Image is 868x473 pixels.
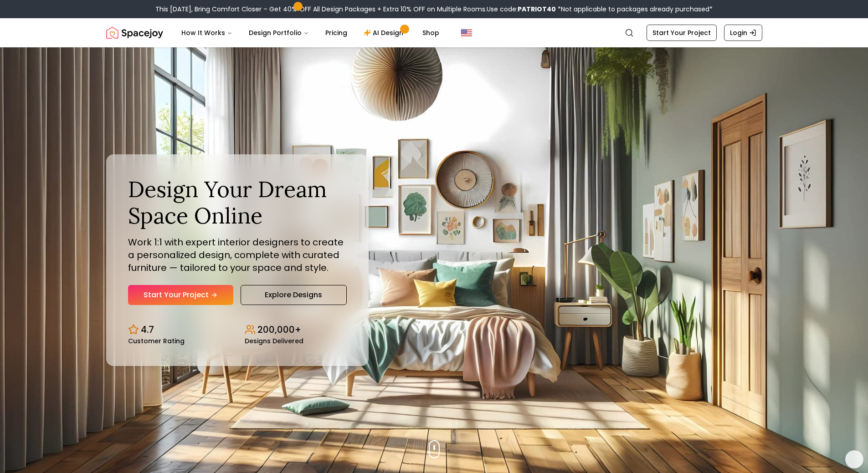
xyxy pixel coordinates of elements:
a: Start Your Project [647,25,717,41]
p: 200,000+ [257,323,301,336]
div: This [DATE], Bring Comfort Closer – Get 40% OFF All Design Packages + Extra 10% OFF on Multiple R... [155,5,713,14]
button: Design Portfolio [241,24,316,42]
div: Design stats [128,316,347,344]
b: PATRIOT40 [518,5,556,14]
a: Start Your Project [128,285,233,305]
span: Use code: [487,5,556,14]
small: Designs Delivered [245,338,303,344]
a: Login [724,25,762,41]
p: Work 1:1 with expert interior designers to create a personalized design, complete with curated fu... [128,236,347,274]
small: Customer Rating [128,338,185,344]
img: United States [461,27,472,38]
button: How It Works [174,24,240,42]
nav: Global [106,18,762,47]
nav: Main [174,24,447,42]
span: *Not applicable to packages already purchased* [556,5,713,14]
h1: Design Your Dream Space Online [128,176,347,229]
a: AI Design [356,24,413,42]
p: 4.7 [141,323,154,336]
a: Shop [415,24,447,42]
a: Pricing [318,24,354,42]
img: Spacejoy Logo [106,24,163,42]
a: Spacejoy [106,24,163,42]
a: Explore Designs [241,285,347,305]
